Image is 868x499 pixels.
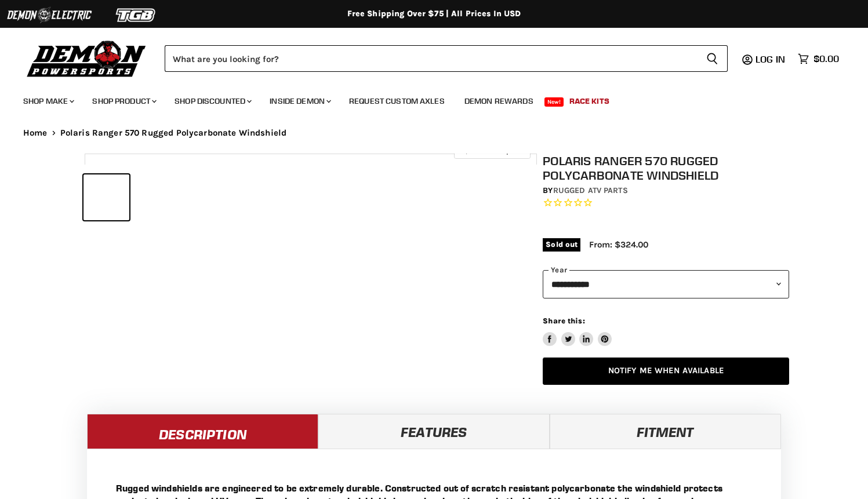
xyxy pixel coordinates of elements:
a: $0.00 [792,50,845,67]
h1: Polaris Ranger 570 Rugged Polycarbonate Windshield [543,154,789,183]
span: $0.00 [813,53,839,64]
a: Request Custom Axles [340,89,453,113]
span: Sold out [543,238,580,251]
a: Inside Demon [261,89,338,113]
form: Product [165,45,728,72]
a: Log in [750,54,792,64]
span: From: $324.00 [589,239,648,250]
span: Log in [756,53,785,65]
input: Search [165,45,697,72]
a: Fitment [550,414,781,449]
a: Shop Make [14,89,81,113]
a: Race Kits [561,89,618,113]
a: Shop Product [83,89,164,113]
a: Features [318,414,550,449]
span: Share this: [543,316,584,325]
a: Rugged ATV Parts [553,185,628,195]
ul: Main menu [14,85,836,113]
a: Demon Rewards [456,89,542,113]
div: by [543,184,789,197]
a: Home [23,128,48,138]
select: year [543,270,789,298]
a: Notify Me When Available [543,358,789,385]
span: Rated 0.0 out of 5 stars 0 reviews [543,197,789,209]
img: Demon Powersports [23,38,150,79]
img: TGB Logo 2 [93,4,180,26]
span: Click to expand [460,146,524,155]
img: Demon Electric Logo 2 [6,4,93,26]
button: IMAGE thumbnail [83,174,129,220]
button: Search [697,45,728,72]
aside: Share this: [543,316,612,347]
span: New! [544,97,564,107]
span: Polaris Ranger 570 Rugged Polycarbonate Windshield [60,128,287,138]
a: Description [87,414,318,449]
a: Shop Discounted [166,89,259,113]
